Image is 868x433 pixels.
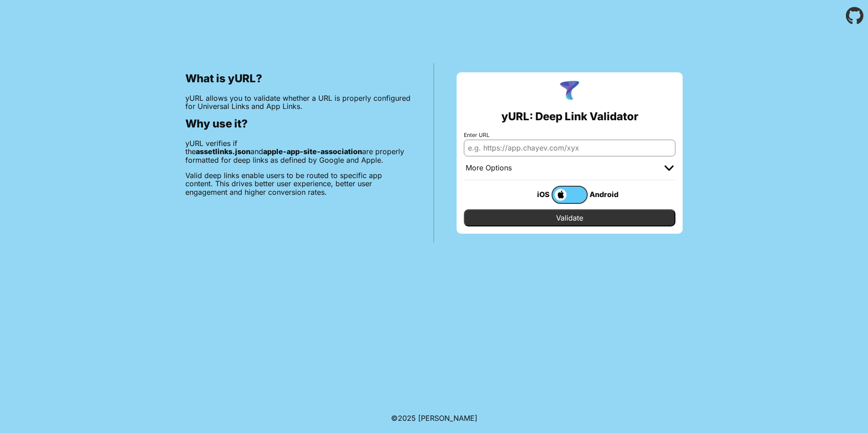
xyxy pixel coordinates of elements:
p: yURL allows you to validate whether a URL is properly configured for Universal Links and App Links. [185,94,411,111]
div: Android [588,188,624,200]
b: assetlinks.json [196,147,250,156]
h2: yURL: Deep Link Validator [501,110,638,123]
p: Valid deep links enable users to be routed to specific app content. This drives better user exper... [185,171,411,196]
footer: © [391,403,477,433]
span: 2025 [398,414,416,423]
h2: Why use it? [185,118,411,130]
img: chevron [665,165,674,171]
img: yURL Logo [558,80,581,103]
input: e.g. https://app.chayev.com/xyx [464,140,675,156]
b: apple-app-site-association [263,147,362,156]
label: Enter URL [464,132,675,138]
div: More Options [466,164,512,173]
h2: What is yURL? [185,72,411,85]
a: Michael Ibragimchayev's Personal Site [418,414,477,423]
input: Validate [464,209,675,226]
div: iOS [515,188,552,200]
p: yURL verifies if the and are properly formatted for deep links as defined by Google and Apple. [185,139,411,164]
